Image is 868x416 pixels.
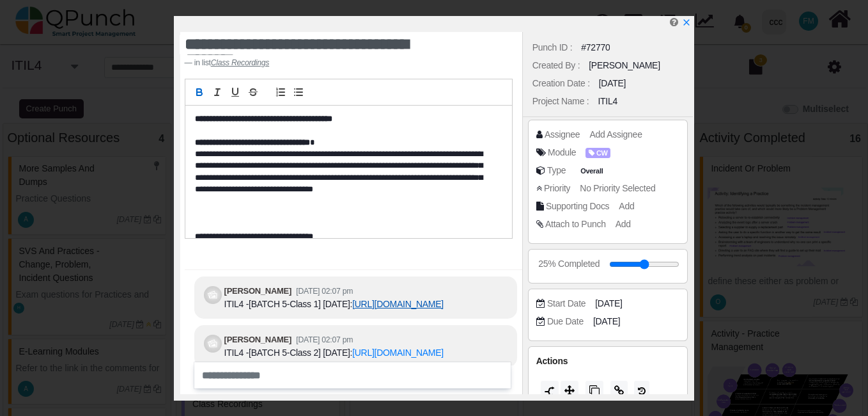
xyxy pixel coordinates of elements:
[616,219,631,229] span: Add
[595,297,622,310] span: [DATE]
[532,95,589,108] div: Project Name :
[224,286,291,296] b: [PERSON_NAME]
[670,17,678,27] i: Edit Punch
[224,298,444,311] div: ITIL4 -[BATCH 5-Class 1] [DATE]:
[296,335,353,344] small: [DATE] 02:07 pm
[536,356,568,366] span: Actions
[561,381,578,401] button: Move
[599,77,626,90] div: [DATE]
[185,57,455,68] footer: in list
[541,381,559,401] button: Split
[598,95,617,108] div: ITIL4
[610,381,628,401] button: Copy Link
[352,299,444,309] a: [URL][DOMAIN_NAME]
[296,287,353,296] small: [DATE] 02:07 pm
[538,257,600,271] div: 25% Completed
[532,41,573,54] div: Punch ID :
[545,128,580,141] div: Assignee
[224,335,291,344] b: [PERSON_NAME]
[547,315,584,328] div: Due Date
[593,315,620,328] span: [DATE]
[619,201,634,211] span: Add
[589,59,660,72] div: [PERSON_NAME]
[547,297,585,310] div: Start Date
[682,18,691,27] svg: x
[589,129,642,140] span: Add Assignee
[546,200,609,213] div: Supporting Docs
[211,58,270,67] u: Class Recordings
[548,146,576,159] div: Module
[581,41,610,54] div: #72770
[224,346,444,360] div: ITIL4 -[BATCH 5-Class 2] [DATE]:
[547,164,566,177] div: Type
[585,146,610,159] span: <div><span class="badge badge-secondary" style="background-color: #AEA1FF"> <i class="fa fa-tag p...
[544,182,570,195] div: Priority
[211,58,270,67] cite: Source Title
[578,166,606,177] span: Overall
[634,381,649,401] button: History
[352,348,444,358] a: [URL][DOMAIN_NAME]
[532,77,590,90] div: Creation Date :
[585,148,610,159] span: CW
[532,59,580,72] div: Created By :
[545,218,606,231] div: Attach to Punch
[580,183,655,193] span: No Priority Selected
[585,381,603,401] button: Copy
[545,387,555,397] img: split.9d50320.png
